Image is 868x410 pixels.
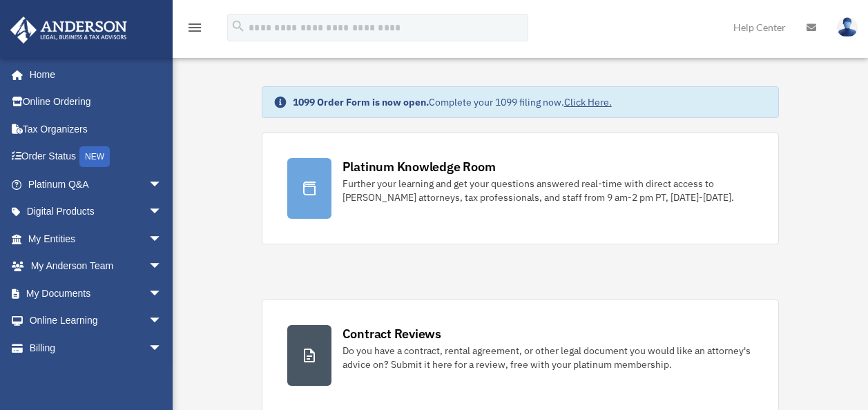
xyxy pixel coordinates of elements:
[148,334,176,362] span: arrow_drop_down
[79,146,110,167] div: NEW
[148,198,176,226] span: arrow_drop_down
[343,344,754,371] div: Do you have a contract, rental agreement, or other legal document you would like an attorney's ad...
[10,253,183,280] a: My Anderson Teamarrow_drop_down
[10,170,183,198] a: Platinum Q&Aarrow_drop_down
[148,280,176,308] span: arrow_drop_down
[10,88,183,116] a: Online Ordering
[10,143,183,171] a: Order StatusNEW
[343,177,754,204] div: Further your learning and get your questions answered real-time with direct access to [PERSON_NAM...
[10,280,183,307] a: My Documentsarrow_drop_down
[10,334,183,362] a: Billingarrow_drop_down
[343,325,441,342] div: Contract Reviews
[148,307,176,335] span: arrow_drop_down
[10,198,183,226] a: Digital Productsarrow_drop_down
[10,362,183,389] a: Events Calendar
[148,253,176,281] span: arrow_drop_down
[10,115,183,143] a: Tax Organizers
[293,95,612,109] div: Complete your 1099 filing now.
[186,19,203,36] i: menu
[837,17,858,37] img: User Pic
[10,61,176,88] a: Home
[10,307,183,335] a: Online Learningarrow_drop_down
[148,170,176,199] span: arrow_drop_down
[6,17,131,43] img: Anderson Advisors Platinum Portal
[231,19,246,34] i: search
[10,225,183,253] a: My Entitiesarrow_drop_down
[148,225,176,253] span: arrow_drop_down
[262,133,780,244] a: Platinum Knowledge Room Further your learning and get your questions answered real-time with dire...
[564,96,612,108] a: Click Here.
[343,158,496,175] div: Platinum Knowledge Room
[293,96,429,108] strong: 1099 Order Form is now open.
[186,24,203,36] a: menu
